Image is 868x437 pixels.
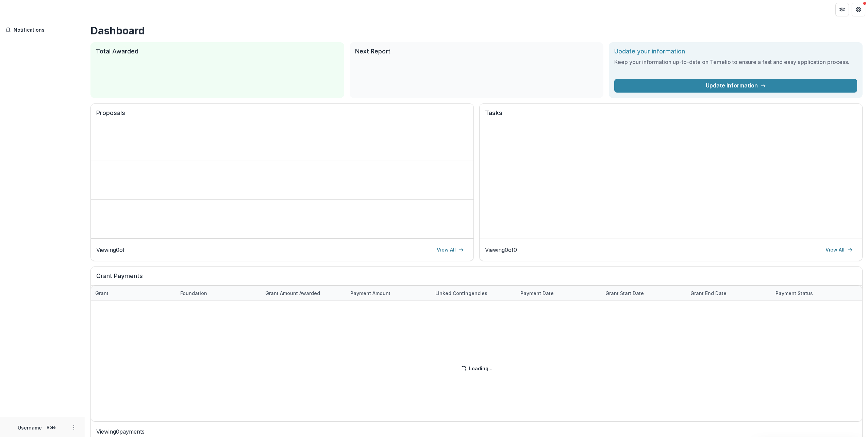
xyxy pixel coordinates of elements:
[96,109,468,122] h2: Proposals
[96,272,857,285] h2: Grant Payments
[96,427,857,436] p: Viewing 0 payments
[45,424,58,431] p: Role
[614,48,857,55] h2: Update your information
[485,109,857,122] h2: Tasks
[614,79,857,93] a: Update Information
[614,58,857,66] h3: Keep your information up-to-date on Temelio to ensure a fast and easy application process.
[90,25,863,37] h1: Dashboard
[18,424,42,431] p: Username
[485,246,517,254] p: Viewing 0 of 0
[70,423,78,432] button: More
[821,244,857,255] a: View All
[433,244,468,255] a: View All
[852,3,865,16] button: Get Help
[96,246,125,254] p: Viewing 0 of
[14,27,79,33] span: Notifications
[835,3,849,16] button: Partners
[355,48,598,55] h2: Next Report
[96,48,339,55] h2: Total Awarded
[3,25,82,35] button: Notifications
